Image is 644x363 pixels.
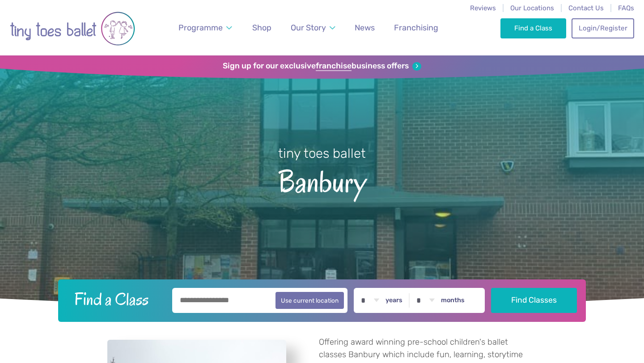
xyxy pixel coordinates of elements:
[441,296,465,304] label: months
[355,23,375,32] span: News
[500,18,566,38] a: Find a Class
[510,4,554,12] a: Our Locations
[351,18,379,38] a: News
[291,23,326,32] span: Our Story
[10,8,135,49] img: tiny toes ballet
[316,61,352,71] strong: franchise
[394,23,438,32] span: Franchising
[252,23,271,32] span: Shop
[16,162,628,198] span: Banbury
[178,23,223,32] span: Programme
[618,4,634,12] a: FAQs
[386,296,402,304] label: years
[278,146,366,161] small: tiny toes ballet
[470,4,496,12] a: Reviews
[174,18,236,38] a: Programme
[67,288,166,310] h2: Find a Class
[223,61,421,71] a: Sign up for our exclusivefranchisebusiness offers
[287,18,339,38] a: Our Story
[248,18,275,38] a: Shop
[275,292,344,309] button: Use current location
[572,18,634,38] a: Login/Register
[390,18,442,38] a: Franchising
[568,4,604,12] a: Contact Us
[491,288,577,313] button: Find Classes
